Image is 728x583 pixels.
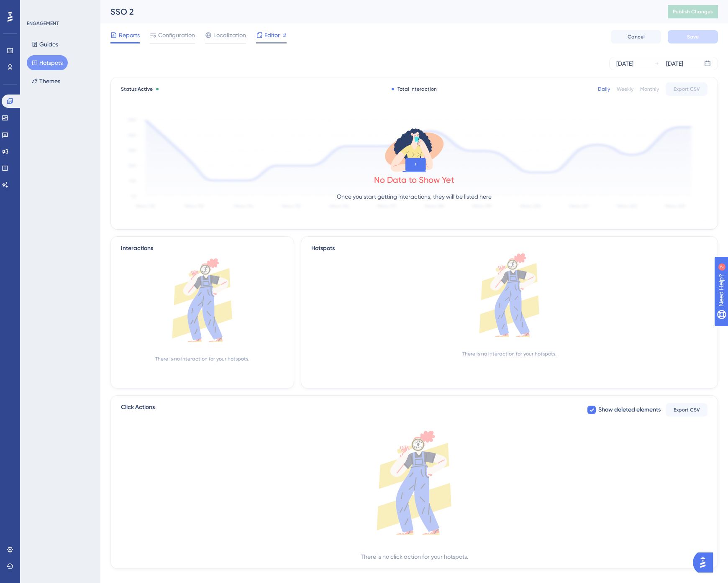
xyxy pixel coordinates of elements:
div: Total Interaction [392,86,437,92]
div: Weekly [617,86,633,92]
button: Save [668,30,718,43]
div: Interactions [121,243,153,253]
span: Need Help? [20,2,52,12]
button: Export CSV [666,403,707,417]
p: Once you start getting interactions, they will be listed here [337,192,492,202]
button: Publish Changes [668,5,718,18]
span: Save [687,33,699,40]
div: There is no interaction for your hotspots. [462,350,556,357]
button: Hotspots [27,55,68,70]
span: Active [138,86,153,92]
button: Guides [27,37,63,52]
div: No Data to Show Yet [374,174,454,186]
div: [DATE] [666,59,683,69]
span: Publish Changes [673,8,713,15]
div: Hotspots [311,243,707,253]
button: Export CSV [666,82,707,96]
span: Editor [264,30,280,40]
span: Show deleted elements [598,405,661,415]
div: There is no interaction for your hotspots. [155,355,249,362]
div: There is no click action for your hotspots. [361,552,468,562]
div: [DATE] [616,59,633,69]
span: Reports [119,30,140,40]
div: Daily [598,86,610,92]
div: SSO 2 [110,6,647,18]
iframe: UserGuiding AI Assistant Launcher [693,550,718,575]
span: Status: [121,86,153,92]
div: ENGAGEMENT [27,20,59,27]
div: 2 [58,4,60,11]
span: Configuration [158,30,195,40]
span: Export CSV [674,407,700,413]
span: Localization [213,30,246,40]
button: Themes [27,74,65,89]
button: Cancel [611,30,661,43]
span: Click Actions [121,402,155,417]
span: Export CSV [674,86,700,92]
span: Cancel [628,33,645,40]
div: Monthly [640,86,659,92]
